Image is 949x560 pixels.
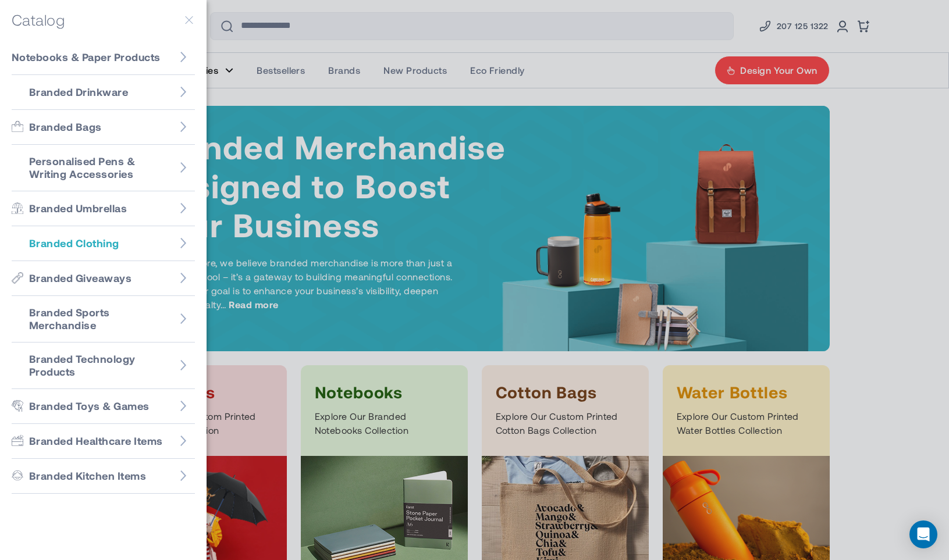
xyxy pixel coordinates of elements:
[29,352,172,379] span: Branded Technology Products
[29,306,172,332] span: Branded Sports Merchandise
[12,226,195,261] a: Go to Branded Clothing
[12,459,195,494] a: Go to Branded Kitchen Items
[12,110,195,145] a: Go to Branded Bags
[29,155,172,181] span: Personalised Pens & Writing Accessories
[29,85,128,99] span: Branded Drinkware
[12,424,195,459] a: Go to Branded Healthcare Items
[909,520,937,548] div: Open Intercom Messenger
[29,272,131,285] span: Branded Giveaways
[12,12,65,28] h5: Catalog
[12,51,160,64] span: Notebooks & Paper Products
[29,434,163,448] span: Branded Healthcare Items
[29,202,127,215] span: Branded Umbrellas
[12,296,195,343] a: Go to Branded Sports Merchandise
[12,261,195,296] a: Go to Branded Giveaways
[29,237,119,250] span: Branded Clothing
[12,343,195,389] a: Go to Branded Technology Products
[29,120,102,134] span: Branded Bags
[12,75,195,110] a: Go to Branded Drinkware
[29,400,150,413] span: Branded Toys & Games
[12,389,195,424] a: Go to Branded Toys & Games
[12,145,195,191] a: Go to Personalised Pens & Writing Accessories
[29,469,146,483] span: Branded Kitchen Items
[12,191,195,226] a: Go to Branded Umbrellas
[12,494,195,540] a: Go to Personalised Car Accessories For Branding
[12,40,195,75] a: Go to Notebooks & Paper Products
